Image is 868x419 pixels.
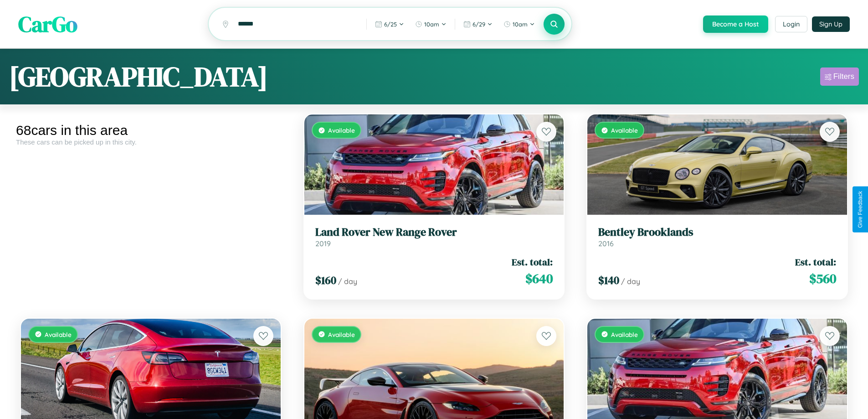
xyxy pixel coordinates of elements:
[809,269,836,288] span: $ 560
[370,17,409,31] button: 6/25
[315,239,331,248] span: 2019
[598,273,619,288] span: $ 140
[338,277,357,286] span: / day
[328,331,355,338] span: Available
[411,17,451,31] button: 10am
[598,226,836,248] a: Bentley Brooklands2016
[16,138,286,146] div: These cars can be picked up in this city.
[384,21,397,28] span: 6 / 25
[512,255,553,269] span: Est. total:
[820,67,859,86] button: Filters
[315,273,336,288] span: $ 160
[611,331,638,338] span: Available
[315,226,553,239] h3: Land Rover New Range Rover
[459,17,497,31] button: 6/29
[795,255,836,269] span: Est. total:
[621,277,640,286] span: / day
[598,239,614,248] span: 2016
[812,16,850,32] button: Sign Up
[9,58,268,95] h1: [GEOGRAPHIC_DATA]
[424,21,439,28] span: 10am
[18,9,77,39] span: CarGo
[473,21,485,28] span: 6 / 29
[513,21,528,28] span: 10am
[611,126,638,134] span: Available
[857,191,863,228] div: Give Feedback
[315,226,553,248] a: Land Rover New Range Rover2019
[328,126,355,134] span: Available
[45,331,72,338] span: Available
[833,72,854,81] div: Filters
[598,226,836,239] h3: Bentley Brooklands
[703,16,768,33] button: Become a Host
[775,16,807,32] button: Login
[499,17,539,31] button: 10am
[16,123,286,138] div: 68 cars in this area
[525,269,553,288] span: $ 640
